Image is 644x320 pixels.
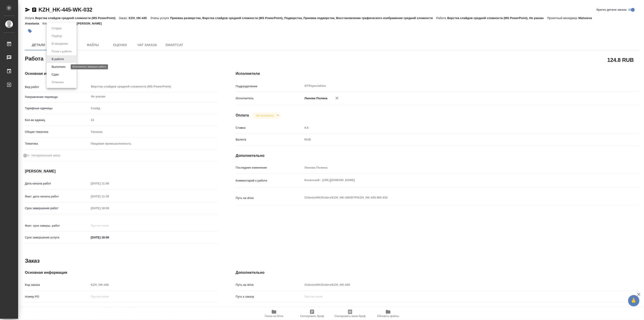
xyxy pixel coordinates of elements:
button: Подбор [50,34,63,39]
button: В работе [50,57,65,62]
button: Готов к работе [50,49,73,54]
button: Выполнен [50,64,67,69]
button: Создан [50,26,63,31]
button: Сдан [50,72,60,77]
button: В ожидании [50,41,69,46]
button: Отменен [50,80,65,85]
